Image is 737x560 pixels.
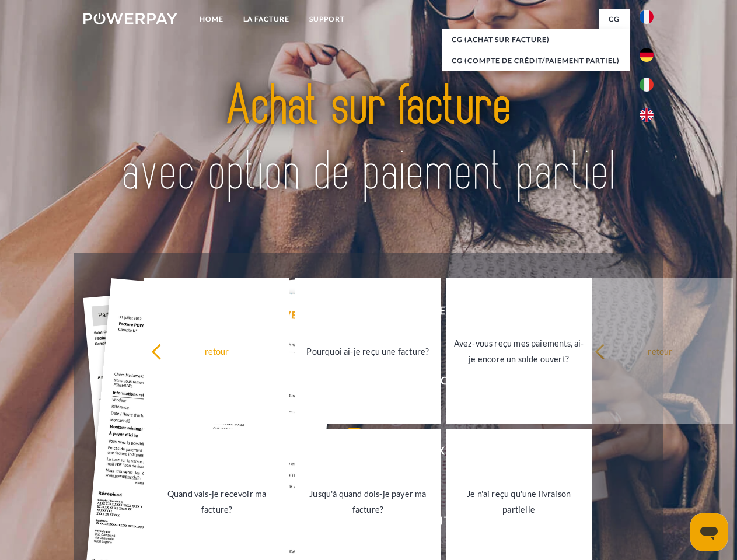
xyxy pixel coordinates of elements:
[595,343,726,359] div: retour
[640,48,654,62] img: de
[151,486,282,517] div: Quand vais-je recevoir ma facture?
[640,78,654,92] img: it
[190,9,233,30] a: Home
[690,513,728,551] iframe: Bouton de lancement de la fenêtre de messagerie
[453,486,585,517] div: Je n'ai reçu qu'une livraison partielle
[453,335,585,367] div: Avez-vous reçu mes paiements, ai-je encore un solde ouvert?
[640,10,654,24] img: fr
[151,343,282,359] div: retour
[302,343,434,359] div: Pourquoi ai-je reçu une facture?
[442,29,630,50] a: CG (achat sur facture)
[302,486,434,517] div: Jusqu'à quand dois-je payer ma facture?
[640,108,654,122] img: en
[446,278,592,424] a: Avez-vous reçu mes paiements, ai-je encore un solde ouvert?
[442,50,630,71] a: CG (Compte de crédit/paiement partiel)
[83,13,177,24] img: logo-powerpay-white.svg
[299,9,355,30] a: Support
[233,9,299,30] a: LA FACTURE
[111,56,626,223] img: title-powerpay_fr.svg
[599,9,630,30] a: CG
